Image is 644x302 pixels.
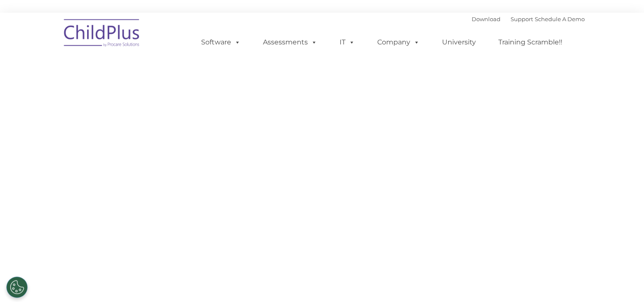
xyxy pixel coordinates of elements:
[472,16,500,22] a: Download
[472,16,585,22] font: |
[193,34,249,51] a: Software
[434,34,484,51] a: University
[369,34,428,51] a: Company
[535,16,585,22] a: Schedule A Demo
[511,16,533,22] a: Support
[60,13,144,55] img: ChildPlus by Procare Solutions
[6,277,28,298] button: Cookies Settings
[254,34,326,51] a: Assessments
[331,34,363,51] a: IT
[490,34,571,51] a: Training Scramble!!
